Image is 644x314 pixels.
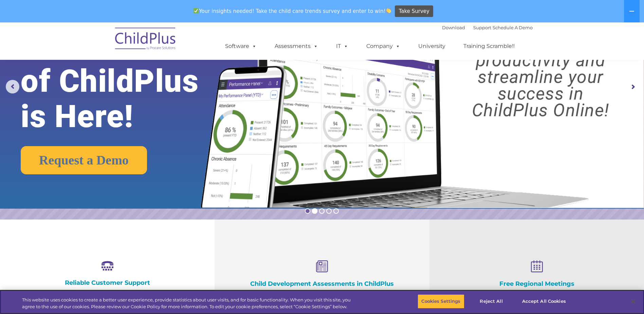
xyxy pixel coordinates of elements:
[329,39,355,53] a: IT
[21,146,147,174] a: Request a Demo
[360,39,407,53] a: Company
[395,5,433,17] a: Take Survey
[194,8,199,13] img: ✅
[22,297,354,310] div: This website uses cookies to create a better user experience, provide statistics about user visit...
[518,294,570,309] button: Accept All Cookies
[463,280,610,287] h4: Free Regional Meetings
[473,25,491,30] a: Support
[445,35,636,119] rs-layer: Boost your productivity and streamline your success in ChildPlus Online!
[442,25,465,30] a: Download
[411,39,452,53] a: University
[457,39,521,53] a: Training Scramble!!
[21,28,226,134] rs-layer: The Future of ChildPlus is Here!
[112,23,180,57] img: ChildPlus by Procare Solutions
[268,39,325,53] a: Assessments
[493,25,533,30] a: Schedule A Demo
[34,279,181,286] h4: Reliable Customer Support
[94,73,123,78] span: Phone number
[94,45,115,50] span: Last name
[442,25,533,30] font: |
[249,280,395,287] h4: Child Development Assessments in ChildPlus
[626,294,641,309] button: Close
[191,4,394,18] span: Your insights needed! Take the child care trends survey and enter to win!
[418,294,464,309] button: Cookies Settings
[218,39,263,53] a: Software
[470,294,513,309] button: Reject All
[399,5,429,17] span: Take Survey
[386,8,391,13] img: 👏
